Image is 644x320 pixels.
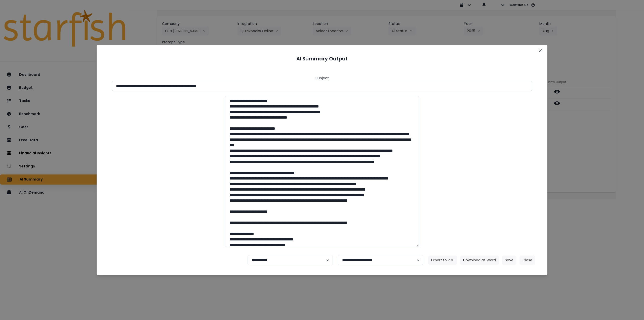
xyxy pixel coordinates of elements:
header: AI Summary Output [103,51,541,66]
button: Close [536,47,544,55]
button: Save [502,256,516,265]
button: Download as Word [460,256,499,265]
button: Close [519,256,535,265]
header: Subject [315,76,329,81]
button: Export to PDF [428,256,457,265]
